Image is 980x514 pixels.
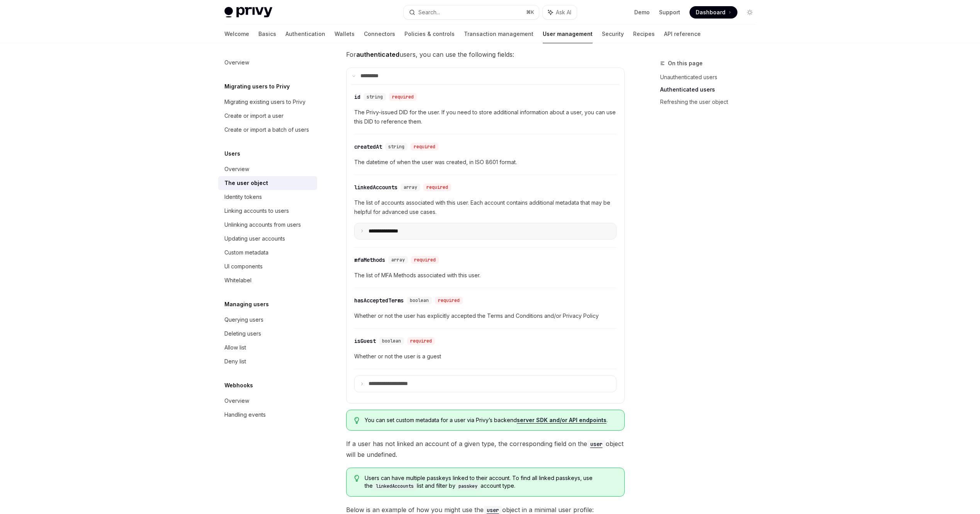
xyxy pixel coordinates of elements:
[354,256,385,264] div: mfaMethods
[365,474,616,490] span: Users can have multiple passkeys linked to their account. To find all linked passkeys, use the li...
[354,271,617,280] span: The list of MFA Methods associated with this user.
[354,352,617,361] span: Whether or not the user is a guest
[435,297,463,304] div: required
[346,49,625,60] span: For users, you can use the following fields:
[224,220,301,229] div: Unlinking accounts from users
[218,313,317,327] a: Querying users
[218,176,317,190] a: The user object
[218,260,317,273] a: UI components
[464,25,533,43] a: Transaction management
[224,192,262,202] div: Identity tokens
[224,343,246,352] div: Allow list
[543,25,593,43] a: User management
[354,417,360,424] svg: Tip
[224,58,249,67] div: Overview
[634,8,650,16] a: Demo
[224,300,269,309] h5: Managing users
[224,329,261,338] div: Deleting users
[224,111,284,120] div: Create or import a user
[285,25,325,43] a: Authentication
[258,25,276,43] a: Basics
[484,506,502,514] a: user
[218,408,317,422] a: Handling events
[218,327,317,341] a: Deleting users
[224,248,268,257] div: Custom metadata
[517,417,606,424] a: server SDK and/or API endpoints
[356,51,399,58] strong: authenticated
[354,93,360,101] div: id
[354,108,617,126] span: The Privy-issued DID for the user. If you need to store additional information about a user, you ...
[224,178,268,188] div: The user object
[224,206,289,215] div: Linking accounts to users
[354,198,617,217] span: The list of accounts associated with this user. Each account contains additional metadata that ma...
[218,190,317,204] a: Identity tokens
[411,143,438,151] div: required
[218,204,317,218] a: Linking accounts to users
[218,162,317,176] a: Overview
[224,381,253,390] h5: Webhooks
[218,273,317,287] a: Whitelabel
[744,6,756,19] button: Toggle dark mode
[354,337,376,345] div: isGuest
[218,109,317,123] a: Create or import a user
[218,218,317,232] a: Unlinking accounts from users
[407,337,435,345] div: required
[224,357,246,366] div: Deny list
[659,8,680,16] a: Support
[365,416,616,424] span: You can set custom metadata for a user via Privy’s backend .
[543,5,577,19] button: Ask AI
[354,475,360,482] svg: Tip
[218,355,317,368] a: Deny list
[224,149,240,158] h5: Users
[218,56,317,70] a: Overview
[660,96,762,108] a: Refreshing the user object
[224,97,306,107] div: Migrating existing users to Privy
[633,25,655,43] a: Recipes
[690,6,737,19] a: Dashboard
[411,256,439,264] div: required
[224,396,249,405] div: Overview
[354,143,382,151] div: createdAt
[388,144,404,150] span: string
[404,184,417,190] span: array
[696,8,725,16] span: Dashboard
[224,234,285,243] div: Updating user accounts
[373,482,417,490] code: linkedAccounts
[224,262,263,271] div: UI components
[391,257,405,263] span: array
[404,25,455,43] a: Policies & controls
[526,9,534,15] span: ⌘ K
[367,94,383,100] span: string
[660,71,762,83] a: Unauthenticated users
[556,8,571,16] span: Ask AI
[224,165,249,174] div: Overview
[423,183,451,191] div: required
[224,125,309,134] div: Create or import a batch of users
[664,25,701,43] a: API reference
[224,410,266,419] div: Handling events
[455,482,481,490] code: passkey
[418,8,440,17] div: Search...
[218,123,317,137] a: Create or import a batch of users
[354,183,397,191] div: linkedAccounts
[364,25,395,43] a: Connectors
[224,276,251,285] div: Whitelabel
[354,158,617,167] span: The datetime of when the user was created, in ISO 8601 format.
[410,297,429,304] span: boolean
[218,95,317,109] a: Migrating existing users to Privy
[602,25,624,43] a: Security
[224,25,249,43] a: Welcome
[346,438,625,460] span: If a user has not linked an account of a given type, the corresponding field on the object will b...
[224,7,272,18] img: light logo
[660,83,762,96] a: Authenticated users
[354,297,404,304] div: hasAcceptedTerms
[668,59,703,68] span: On this page
[218,394,317,408] a: Overview
[404,5,539,19] button: Search...⌘K
[354,311,617,321] span: Whether or not the user has explicitly accepted the Terms and Conditions and/or Privacy Policy
[218,246,317,260] a: Custom metadata
[587,440,606,448] a: user
[218,232,317,246] a: Updating user accounts
[335,25,355,43] a: Wallets
[389,93,417,101] div: required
